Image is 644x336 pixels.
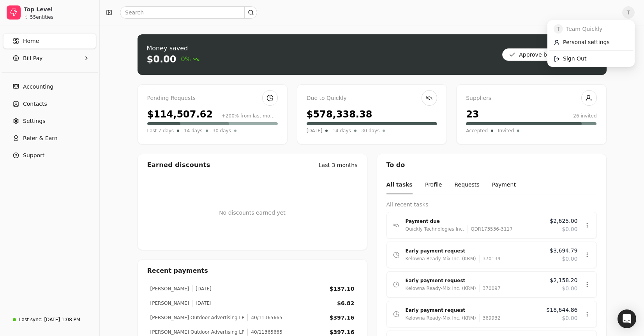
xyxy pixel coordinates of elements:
div: [DATE] [192,300,212,307]
button: Payment [492,176,516,194]
div: 369932 [479,314,501,322]
a: Home [3,33,96,49]
input: Search [120,6,257,19]
div: Last sync: [19,316,42,323]
span: T [554,24,563,34]
div: Kelowna Ready-Mix Inc. (KRM) [406,255,476,263]
span: Contacts [23,100,47,108]
div: 55 entities [30,15,53,20]
div: $137.10 [330,285,355,293]
span: Last 7 days [147,127,174,135]
div: Payment due [406,217,544,225]
div: Suppliers [466,94,596,103]
div: T [547,20,635,67]
div: [PERSON_NAME] Outdoor Advertising LP [150,329,245,336]
div: Pending Requests [147,94,278,103]
div: Early payment request [406,277,544,284]
button: Bill Pay [3,50,96,66]
span: Team Quickly [566,25,602,33]
div: Early payment request [406,247,544,255]
button: Support [3,148,96,163]
span: Invited [498,127,514,135]
span: $2,625.00 [550,217,577,225]
div: Top Level [24,5,93,13]
span: Accounting [23,83,53,91]
span: 30 days [213,127,231,135]
span: Support [23,151,44,160]
button: Profile [425,176,442,194]
div: Early payment request [406,306,540,314]
button: T [622,6,635,19]
div: [PERSON_NAME] Outdoor Advertising LP [150,314,245,321]
button: All tasks [386,176,413,194]
div: Kelowna Ready-Mix Inc. (KRM) [406,284,476,292]
span: 14 days [184,127,202,135]
div: Last 3 months [319,161,358,169]
span: [DATE] [307,127,323,135]
span: Sign Out [563,55,586,63]
span: Refer & Earn [23,134,58,142]
button: Approve bills [502,48,561,61]
div: 23 [466,107,479,121]
a: Contacts [3,96,96,112]
div: [PERSON_NAME] [150,285,189,292]
span: 0% [181,55,199,64]
div: Open Intercom Messenger [618,309,636,328]
div: Earned discounts [147,160,210,170]
div: 370139 [479,255,501,263]
div: No discounts earned yet [219,196,286,229]
div: $578,338.38 [307,107,372,121]
div: $397.16 [330,314,355,322]
div: $6.82 [337,299,354,308]
div: 370097 [479,284,501,292]
div: $114,507.62 [147,107,213,121]
div: 26 invited [573,112,596,119]
span: Bill Pay [23,54,42,62]
div: Recent payments [138,260,367,282]
div: Due to Quickly [307,94,437,103]
span: $2,158.20 [550,276,577,284]
span: 30 days [361,127,379,135]
span: Home [23,37,39,45]
div: To do [377,154,606,176]
div: [DATE] 1:08 PM [44,316,80,323]
span: Accepted [466,127,488,135]
span: $3,694.79 [550,247,577,255]
div: [PERSON_NAME] [150,300,189,307]
div: 40/11365665 [247,314,282,321]
button: Requests [454,176,479,194]
div: All recent tasks [386,201,597,209]
a: Last sync:[DATE] 1:08 PM [3,313,96,327]
span: $0.00 [562,225,577,233]
span: $0.00 [562,255,577,263]
div: Money saved [147,44,199,53]
span: $0.00 [562,284,577,293]
div: 40/11365665 [247,329,282,336]
div: Kelowna Ready-Mix Inc. (KRM) [406,314,476,322]
span: $18,644.86 [546,306,577,314]
div: $0.00 [147,53,176,66]
a: Settings [3,113,96,129]
span: Personal settings [563,38,610,46]
div: +200% from last month [222,112,278,119]
span: $0.00 [562,314,577,322]
div: Quickly Technologies Inc. [406,225,464,233]
div: QDR173536-3117 [467,225,513,233]
button: Refer & Earn [3,130,96,146]
span: 14 days [332,127,351,135]
div: [DATE] [192,285,212,292]
a: Accounting [3,79,96,94]
span: Settings [23,117,45,125]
